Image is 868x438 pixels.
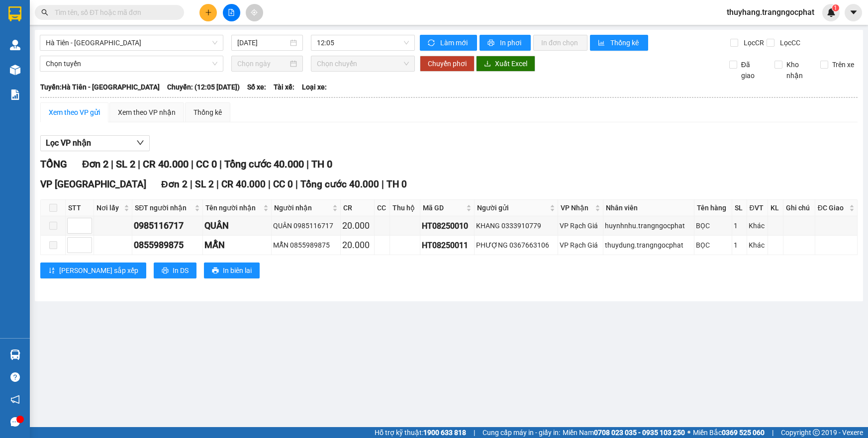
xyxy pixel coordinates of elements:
button: file-add [223,4,240,21]
span: Lọc CR [740,37,766,48]
th: SL [732,200,747,216]
span: VP [GEOGRAPHIC_DATA] [40,178,146,190]
td: HT08250010 [420,216,475,236]
strong: 0369 525 060 [722,429,765,437]
span: | [111,158,113,170]
img: warehouse-icon [10,350,20,360]
span: Chọn tuyến [46,56,217,71]
span: notification [10,395,20,404]
td: VP Rạch Giá [558,236,603,255]
input: Chọn ngày [237,58,288,69]
span: SL 2 [116,158,135,170]
span: file-add [228,9,235,16]
td: QUÂN [203,216,272,236]
span: Tên người nhận [205,202,261,213]
span: Đã giao [737,59,767,81]
span: Hỗ trợ kỹ thuật: [375,427,466,438]
span: Tổng cước 40.000 [300,178,379,190]
img: icon-new-feature [827,8,836,17]
span: printer [212,267,219,275]
span: | [268,178,271,190]
input: Tìm tên, số ĐT hoặc mã đơn [55,7,172,18]
span: CR 40.000 [221,178,266,190]
strong: 0708 023 035 - 0935 103 250 [594,429,685,437]
div: Xem theo VP gửi [49,107,100,118]
img: solution-icon [10,89,20,100]
span: question-circle [10,372,20,382]
span: Miền Nam [563,427,685,438]
strong: 1900 633 818 [423,429,466,437]
div: KHANG 0333910779 [476,220,556,231]
span: | [306,158,309,170]
span: Trên xe [828,59,858,70]
span: 12:05 [317,35,409,50]
span: ⚪️ [687,431,690,435]
div: MẪN [204,238,270,252]
span: Nơi lấy [96,202,122,213]
div: thuydung.trangngocphat [605,240,692,251]
span: | [138,158,140,170]
button: In đơn chọn [533,35,587,51]
span: VP Nhận [561,202,593,213]
div: QUÂN [204,219,270,233]
div: huynhnhu.trangngocphat [605,220,692,231]
span: | [191,158,193,170]
span: Loại xe: [302,82,327,92]
th: Thu hộ [390,200,420,216]
th: Ghi chú [783,200,815,216]
td: HT08250011 [420,236,475,255]
th: STT [66,200,94,216]
button: printerIn biên lai [204,263,260,278]
td: MẪN [203,236,272,255]
span: bar-chart [598,39,606,47]
span: In DS [173,265,189,276]
sup: 1 [832,4,839,11]
span: message [10,417,20,427]
button: Chuyển phơi [420,56,475,72]
div: QUÂN 0985116717 [273,220,339,231]
span: Tài xế: [274,82,294,92]
span: Chuyến: (12:05 [DATE]) [167,82,240,92]
span: | [190,178,193,190]
span: ĐC Giao [818,202,847,213]
span: Đơn 2 [161,178,188,190]
div: Khác [749,240,767,251]
span: CC 0 [273,178,293,190]
td: 0855989875 [132,236,203,255]
span: Miền Bắc [693,427,765,438]
span: | [772,427,773,438]
span: caret-down [849,8,858,17]
b: Tuyến: Hà Tiên - [GEOGRAPHIC_DATA] [40,83,160,91]
th: Tên hàng [694,200,732,216]
span: copyright [813,429,820,436]
span: In phơi [500,37,523,48]
span: Tổng cước 40.000 [224,158,304,170]
img: warehouse-icon [10,40,20,50]
span: search [41,9,48,16]
span: SL 2 [195,178,214,190]
button: bar-chartThống kê [590,35,648,51]
span: Đơn 2 [82,158,108,170]
div: 0985116717 [134,219,201,233]
span: TỔNG [40,158,67,170]
span: Hà Tiên - Rạch Giá [46,35,217,50]
th: CC [375,200,390,216]
span: down [136,139,144,147]
div: VP Rạch Giá [560,240,601,251]
div: HT08250011 [422,239,473,252]
span: 1 [834,4,837,11]
span: | [474,427,475,438]
span: Người gửi [477,202,548,213]
div: MẪN 0855989875 [273,240,339,251]
span: Làm mới [440,37,469,48]
th: Nhân viên [603,200,694,216]
span: Người nhận [274,202,330,213]
span: Lọc VP nhận [46,137,91,149]
span: sort-ascending [48,267,55,275]
span: TH 0 [311,158,332,170]
span: printer [487,39,496,47]
td: 0985116717 [132,216,203,236]
th: CR [341,200,374,216]
span: CR 40.000 [143,158,189,170]
div: 20.000 [342,219,372,233]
